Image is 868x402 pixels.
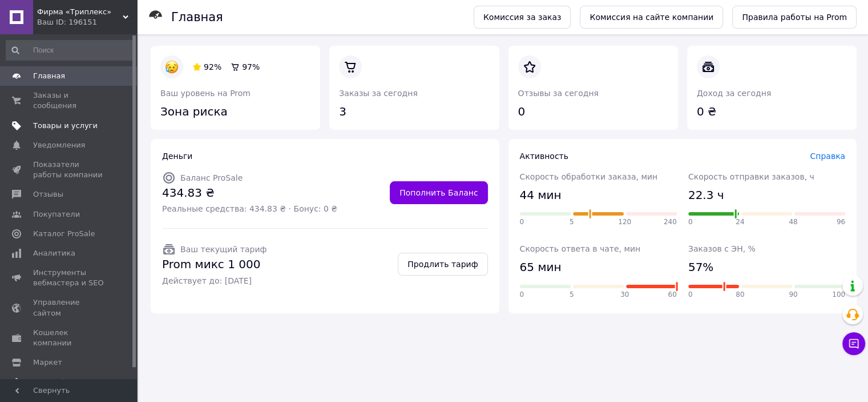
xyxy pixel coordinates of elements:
span: Товары и услуги [33,121,98,131]
a: Комиссия на сайте компании [580,6,723,29]
span: Заказов с ЭН, % [688,244,756,253]
span: Фирма «Триплекс» [37,7,123,17]
span: 240 [664,217,677,227]
span: 0 [688,217,693,227]
span: 48 [789,217,797,227]
span: Ваш текущий тариф [180,245,267,254]
span: Уведомления [33,140,85,150]
a: Правила работы на Prom [732,6,857,29]
button: Чат с покупателем [842,332,865,355]
span: Аналитика [33,248,75,258]
span: Скорость ответа в чате, мин [520,244,641,253]
span: 24 [736,217,744,227]
span: Каталог ProSale [33,229,95,239]
span: Кошелек компании [33,328,106,348]
span: 22.3 ч [688,187,724,204]
a: Продлить тариф [398,253,487,276]
span: 90 [789,290,797,300]
span: Действует до: [DATE] [162,275,267,286]
span: Отзывы [33,189,63,200]
a: Комиссия за заказ [474,6,571,29]
span: Баланс ProSale [180,173,243,182]
span: Активность [520,152,568,161]
span: 65 мин [520,259,562,276]
span: Инструменты вебмастера и SEO [33,268,106,288]
span: Заказы и сообщения [33,90,106,111]
a: Пополнить Баланс [390,181,487,204]
span: 100 [832,290,845,300]
span: 120 [618,217,631,227]
span: 30 [620,290,629,300]
span: Настройки [33,377,75,387]
span: 434.83 ₴ [162,185,337,201]
a: Справка [810,152,845,161]
span: 96 [837,217,845,227]
span: Показатели работы компании [33,160,106,180]
span: Деньги [162,152,192,161]
span: Скорость отправки заказов, ч [688,172,814,181]
div: Ваш ID: 196151 [37,17,137,27]
span: Реальные средства: 434.83 ₴ · Бонус: 0 ₴ [162,203,337,214]
span: 60 [668,290,676,300]
span: Маркет [33,357,62,368]
span: 57% [688,259,713,276]
span: Главная [33,71,65,81]
span: 97 % [242,62,260,71]
span: Скорость обработки заказа, мин [520,172,658,181]
span: 5 [570,217,574,227]
span: 0 [688,290,693,300]
span: 44 мин [520,187,562,204]
h1: Главная [171,10,223,24]
input: Поиск [6,40,135,61]
span: 0 [520,217,524,227]
span: 0 [520,290,524,300]
span: 5 [570,290,574,300]
span: Управление сайтом [33,297,106,318]
span: 80 [736,290,744,300]
span: Prom микс 1 000 [162,256,267,273]
span: Покупатели [33,209,80,220]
